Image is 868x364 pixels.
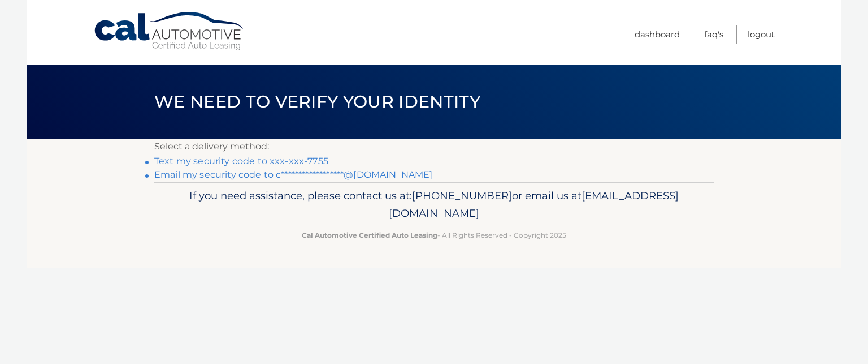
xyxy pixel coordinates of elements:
[154,156,328,166] a: Text my security code to xxx-xxx-7755
[412,189,512,202] span: [PHONE_NUMBER]
[704,25,723,44] a: FAQ's
[162,187,706,223] p: If you need assistance, please contact us at: or email us at
[154,91,480,112] span: We need to verify your identity
[93,11,246,52] a: Cal Automotive
[635,25,680,44] a: Dashboard
[748,25,775,44] a: Logout
[302,231,437,239] strong: Cal Automotive Certified Auto Leasing
[154,139,714,155] p: Select a delivery method:
[162,229,706,241] p: - All Rights Reserved - Copyright 2025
